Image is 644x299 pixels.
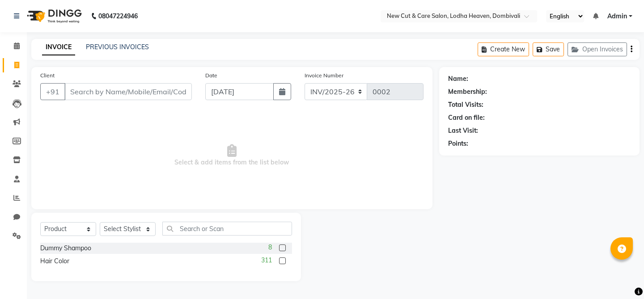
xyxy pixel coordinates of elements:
label: Invoice Number [305,72,343,80]
span: Admin [607,12,627,21]
div: Dummy Shampoo [40,244,91,253]
button: Create New [478,42,529,56]
div: Total Visits: [448,100,483,109]
input: Search or Scan [162,222,292,236]
label: Date [205,72,217,80]
div: Hair Color [40,257,69,266]
b: 08047224946 [98,4,138,29]
label: Client [40,72,55,80]
a: PREVIOUS INVOICES [86,43,149,51]
input: Search by Name/Mobile/Email/Code [64,83,192,100]
span: 8 [268,243,272,252]
span: Select & add items from the list below [40,111,424,200]
img: logo [23,4,84,29]
div: Points: [448,139,468,148]
button: Open Invoices [568,42,627,56]
div: Name: [448,74,468,84]
span: 311 [261,256,272,265]
button: Save [533,42,564,56]
div: Membership: [448,87,487,97]
div: Card on file: [448,113,485,122]
a: INVOICE [42,39,75,55]
div: Last Visit: [448,126,478,135]
button: +91 [40,83,65,100]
